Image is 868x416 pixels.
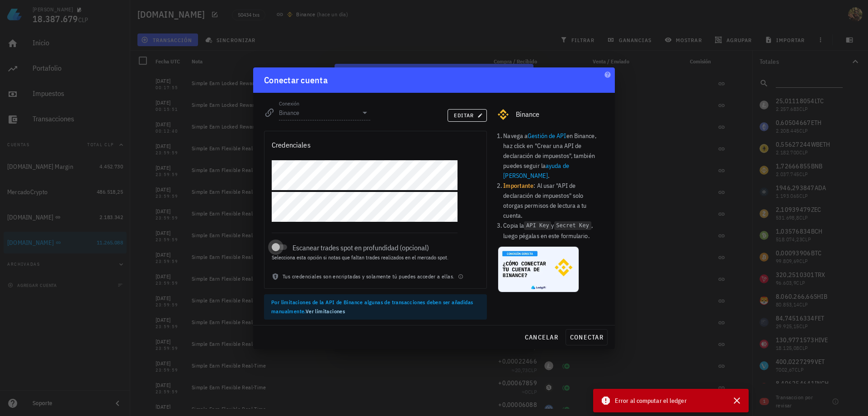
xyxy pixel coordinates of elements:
[566,329,608,345] button: conectar
[272,255,458,260] div: Selecciona esta opción si notas que faltan trades realizados en el mercado spot.
[554,221,591,230] code: Secret Key
[264,272,486,288] div: Tus credenciales son encriptadas y solamente tú puedes acceder a ellas.
[503,162,569,180] a: ayuda de [PERSON_NAME]
[279,100,299,107] label: Conexión
[448,109,487,122] button: editar
[516,110,604,119] div: Binance
[570,333,604,341] span: conectar
[521,329,562,345] button: cancelar
[524,333,558,341] span: cancelar
[306,308,345,315] a: Ver limitaciones
[271,298,480,316] div: Por limitaciones de la API de Binance algunas de transacciones deben ser añadidas manualmente.
[292,243,458,252] label: Escanear trades spot en profundidad (opcional)
[264,73,328,87] div: Conectar cuenta
[615,396,687,406] span: Error al computar el ledger
[528,132,566,140] a: Gestión de API
[503,131,604,181] li: Navega a en Binance, haz click en "Crear una API de declaración de impuestos", también puedes seg...
[503,220,604,241] li: Copia la y , luego pégalas en este formulario.
[503,182,533,190] b: Importante
[503,181,604,220] li: : Al usar "API de declaración de impuestos" solo otorgas permisos de lectura a tu cuenta.
[524,221,551,230] code: API Key
[272,139,311,151] div: Credenciales
[453,112,481,119] span: editar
